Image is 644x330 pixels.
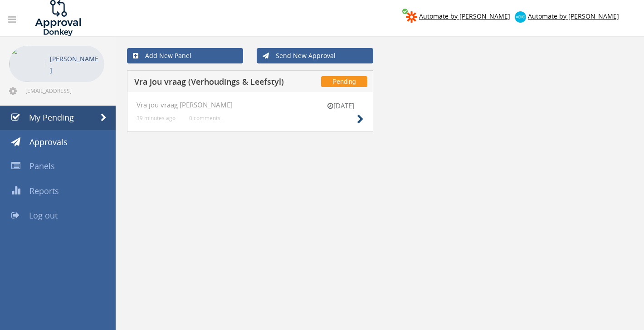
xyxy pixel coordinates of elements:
span: Approvals [29,136,68,147]
span: Reports [29,185,59,196]
img: xero-logo.png [515,11,526,23]
p: [PERSON_NAME] [50,53,100,76]
span: Automate by [PERSON_NAME] [419,12,510,20]
span: Pending [321,76,367,87]
span: Log out [29,210,58,221]
a: Send New Approval [257,48,373,63]
small: [DATE] [318,101,364,111]
span: My Pending [29,112,74,123]
h4: Vra jou vraag [PERSON_NAME] [137,101,364,109]
small: 39 minutes ago [137,115,176,121]
span: Automate by [PERSON_NAME] [528,12,619,20]
img: zapier-logomark.png [406,11,417,23]
small: 0 comments... [189,115,224,121]
h5: Vra jou vraag (Verhoudings & Leefstyl) [134,78,296,89]
span: [EMAIL_ADDRESS][DOMAIN_NAME] [25,87,102,94]
a: Add New Panel [127,48,243,63]
span: Panels [29,160,55,171]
